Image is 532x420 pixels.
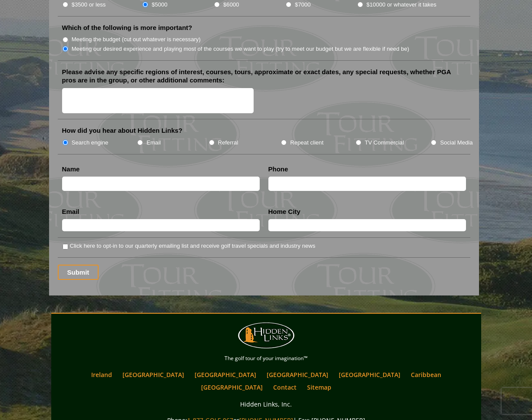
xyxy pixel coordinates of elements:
[62,68,466,85] label: Please advise any specific regions of interest, courses, tours, approximate or exact dates, any s...
[72,35,201,44] label: Meeting the budget (cut out whatever is necessary)
[290,138,324,147] label: Repeat client
[146,138,161,147] label: Email
[268,207,301,216] label: Home City
[62,126,183,135] label: How did you hear about Hidden Links?
[72,0,106,9] label: $3500 or less
[295,0,311,9] label: $7000
[303,381,336,394] a: Sitemap
[72,45,410,53] label: Meeting our desired experience and playing most of the courses we want to play (try to meet our b...
[406,368,446,381] a: Caribbean
[268,165,288,174] label: Phone
[70,242,315,250] label: Click here to opt-in to our quarterly emailing list and receive golf travel specials and industry...
[62,165,80,174] label: Name
[58,265,99,280] input: Submit
[269,381,301,394] a: Contact
[262,368,333,381] a: [GEOGRAPHIC_DATA]
[190,368,261,381] a: [GEOGRAPHIC_DATA]
[53,354,479,363] p: The golf tour of your imagination™
[62,207,79,216] label: Email
[87,368,116,381] a: Ireland
[152,0,167,9] label: $5000
[365,138,404,147] label: TV Commercial
[334,368,405,381] a: [GEOGRAPHIC_DATA]
[62,23,192,32] label: Which of the following is more important?
[218,138,238,147] label: Referral
[72,138,109,147] label: Search engine
[223,0,239,9] label: $6000
[367,0,436,9] label: $10000 or whatever it takes
[118,368,188,381] a: [GEOGRAPHIC_DATA]
[197,381,267,394] a: [GEOGRAPHIC_DATA]
[440,138,473,147] label: Social Media
[53,399,479,410] p: Hidden Links, Inc.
